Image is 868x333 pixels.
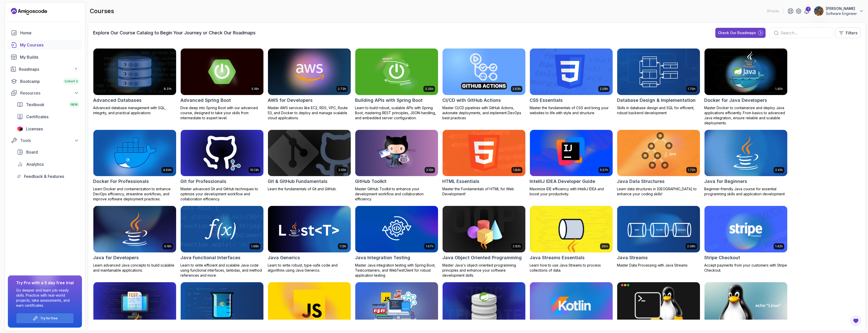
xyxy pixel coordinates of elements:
[268,130,351,176] img: Git & GitHub Fundamentals card
[26,126,43,132] span: Licenses
[806,7,811,12] div: 1
[14,159,82,169] a: analytics
[425,87,433,91] p: 3.30h
[268,130,351,192] a: Git & GitHub Fundamentals card2.55hGit & GitHub FundamentalsLearn the fundamentals of Git and Git...
[180,105,264,121] p: Dive deep into Spring Boot with our advanced course, designed to take your skills from intermedia...
[850,315,862,327] button: Open Feedback Button
[268,282,351,329] img: Javascript for Beginners card
[20,30,79,36] div: Home
[687,244,695,248] p: 2.08h
[180,178,226,185] h2: Git for Professionals
[71,103,78,107] span: NEW
[8,64,82,74] a: roadmaps
[164,87,172,91] p: 8.31h
[180,206,264,278] a: Java Functional Interfaces card1.98hJava Functional InterfacesLearn to write efficient and scalab...
[16,313,74,323] button: Try for free
[181,130,263,176] img: Git for Professionals card
[93,254,139,261] h2: Java for Developers
[93,29,256,36] h3: Explore Our Course Catalog to Begin Your Journey or Check Our Roadmaps
[251,244,259,248] p: 1.98h
[775,168,783,172] p: 2.41h
[8,52,82,62] a: builds
[426,168,433,172] p: 2.10h
[442,263,526,278] p: Master Java's object-oriented programming principles and enhance your software development skills.
[93,105,176,115] p: Advanced database management with SQL, integrity, and practical applications
[268,263,351,273] p: Learn to write robust, type-safe code and algorithms using Java Generics.
[617,48,700,115] a: Database Design & Implementation card1.70hDatabase Design & ImplementationSkills in database desi...
[26,161,44,167] span: Analytics
[704,186,788,197] p: Beginner-friendly Java course for essential programming skills and application development
[93,282,176,329] img: Java Unit Testing Essentials card
[8,28,82,38] a: home
[835,28,861,38] button: Filters
[512,87,521,91] p: 2.63h
[704,48,788,126] a: Docker for Java Developers card1.45hDocker for Java DevelopersMaster Docker to containerize and d...
[826,11,857,16] p: Software Engineer
[268,178,328,185] h2: Git & GitHub Fundamentals
[181,282,263,329] img: Java Unit Testing and TDD card
[443,206,525,252] img: Java Object Oriented Programming card
[704,49,787,95] img: Docker for Java Developers card
[530,97,563,104] h2: CSS Essentials
[93,48,176,115] a: Advanced Databases card8.31hAdvanced DatabasesAdvanced database management with SQL, integrity, a...
[530,263,613,273] p: Learn how to use Java Streams to process collections of data.
[8,136,82,145] button: Tools
[617,130,700,176] img: Java Data Structures card
[14,171,82,181] a: feedback
[780,30,829,36] input: Search...
[268,97,313,104] h2: AWS for Developers
[355,263,438,278] p: Master Java integration testing with Spring Boot, Testcontainers, and WebTestClient for robust ap...
[617,186,700,197] p: Learn data structures in [GEOGRAPHIC_DATA] to enhance your coding skills!
[65,79,78,83] span: Cohort 3
[617,105,700,115] p: Skills in database design and SQL for efficient, robust backend development
[355,130,438,202] a: GitHub Toolkit card2.10hGitHub ToolkitMaster GitHub Toolkit to enhance your development workflow ...
[93,186,176,202] p: Learn Docker and containerization to enhance DevOps efficiency, streamline workflows, and improve...
[442,48,526,121] a: CI/CD with GitHub Actions card2.63hCI/CD with GitHub ActionsMaster CI/CD pipelines with GitHub Ac...
[355,97,423,104] h2: Building APIs with Spring Boot
[40,316,58,320] a: Try for free
[617,206,700,268] a: Java Streams card2.08hJava StreamsMaster Data Processing with Java Streams
[355,48,438,121] a: Building APIs with Spring Boot card3.30hBuilding APIs with Spring BootLearn to build robust, scal...
[180,48,264,121] a: Advanced Spring Boot card5.18hAdvanced Spring BootDive deep into Spring Boot with our advanced co...
[339,244,346,248] p: 1.13h
[443,282,525,329] img: Spring JDBC Template card
[20,90,79,96] div: Resources
[704,206,787,252] img: Stripe Checkout card
[530,186,613,197] p: Maximize IDE efficiency with IntelliJ IDEA and boost your productivity.
[688,168,695,172] p: 1.72h
[704,254,740,261] h2: Stripe Checkout
[20,137,79,144] div: Tools
[355,206,438,252] img: Java Integration Testing card
[250,168,259,172] p: 10.13h
[181,49,263,95] img: Advanced Spring Boot card
[26,114,48,120] span: Certificates
[181,206,263,252] img: Java Functional Interfaces card
[530,105,613,115] p: Master the fundamentals of CSS and bring your websites to life with style and structure.
[513,168,521,172] p: 1.84h
[846,30,857,36] p: Filters
[355,186,438,202] p: Master GitHub Toolkit to enhance your development workflow and collaboration efficiency.
[14,124,82,134] a: licenses
[19,66,79,72] div: Roadmaps
[93,49,176,95] img: Advanced Databases card
[252,87,259,91] p: 5.18h
[26,149,38,155] span: Board
[513,244,521,248] p: 2.82h
[442,206,526,278] a: Java Object Oriented Programming card2.82hJava Object Oriented ProgrammingMaster Java's object-or...
[164,244,172,248] p: 9.18h
[14,100,82,110] a: textbook
[530,130,613,176] img: IntelliJ IDEA Developer Guide card
[826,6,857,11] p: [PERSON_NAME]
[775,87,783,91] p: 1.45h
[715,28,766,38] button: Check Our Roadmaps
[75,67,77,71] span: 7
[718,30,756,35] div: Check Our Roadmaps
[268,206,351,252] img: Java Generics card
[180,263,264,278] p: Learn to write efficient and scalable Java code using functional interfaces, lambdas, and method ...
[617,130,700,197] a: Java Data Structures card1.72hJava Data StructuresLearn data structures in [GEOGRAPHIC_DATA] to e...
[180,130,264,202] a: Git for Professionals card10.13hGit for ProfessionalsMaster advanced Git and GitHub techniques to...
[180,186,264,202] p: Master advanced Git and GitHub techniques to optimize your development workflow and collaboration...
[704,178,747,185] h2: Java for Beginners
